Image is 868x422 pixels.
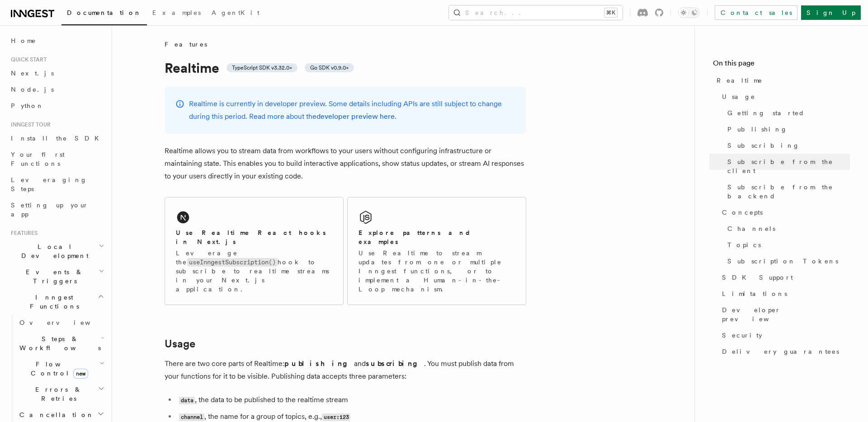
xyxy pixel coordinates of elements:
[165,338,195,350] a: Usage
[7,239,106,264] button: Local Development
[11,86,54,93] span: Node.js
[165,40,207,49] span: Features
[7,146,106,172] a: Your first Functions
[16,334,101,352] span: Steps & Workflows
[73,369,88,379] span: new
[722,289,787,298] span: Limitations
[61,3,147,25] a: Documentation
[718,286,850,302] a: Limitations
[449,5,623,20] button: Search...⌘K
[7,264,106,289] button: Events & Triggers
[67,9,142,16] span: Documentation
[11,176,87,192] span: Leveraging Steps
[7,56,47,63] span: Quick start
[11,70,54,77] span: Next.js
[11,202,89,218] span: Setting up your app
[176,249,332,294] p: Leverage the hook to subscribe to realtime streams in your Next.js application.
[11,135,104,142] span: Install the SDK
[16,410,94,419] span: Cancellation
[7,172,106,197] a: Leveraging Steps
[7,98,106,114] a: Python
[724,137,850,154] a: Subscribing
[176,228,332,246] h2: Use Realtime React hooks in Next.js
[727,157,850,175] span: Subscribe from the client
[316,112,395,121] a: developer preview here
[165,60,526,76] h1: Realtime
[11,102,44,109] span: Python
[7,121,51,128] span: Inngest tour
[7,267,99,286] span: Events & Triggers
[232,64,292,71] span: TypeScript SDK v3.32.0+
[724,154,850,179] a: Subscribe from the client
[179,413,204,421] code: channel
[727,108,805,117] span: Getting started
[359,228,515,246] h2: Explore patterns and examples
[152,9,201,16] span: Examples
[713,72,850,89] a: Realtime
[16,356,106,381] button: Flow Controlnew
[722,208,763,217] span: Concepts
[7,130,106,146] a: Install the SDK
[678,7,700,18] button: Toggle dark mode
[189,98,515,123] p: Realtime is currently in developer preview. Some details including APIs are still subject to chan...
[718,269,850,286] a: SDK Support
[322,413,350,421] code: user:123
[722,331,762,340] span: Security
[727,183,850,201] span: Subscribe from the backend
[727,125,788,134] span: Publishing
[176,394,526,407] li: , the data to be published to the realtime stream
[604,8,617,17] kbd: ⌘K
[284,359,354,368] strong: publishing
[718,89,850,105] a: Usage
[147,3,206,24] a: Examples
[359,249,515,294] p: Use Realtime to stream updates from one or multiple Inngest functions, or to implement a Human-in...
[206,3,265,24] a: AgentKit
[16,360,99,378] span: Flow Control
[7,230,38,237] span: Features
[7,65,106,81] a: Next.js
[7,293,98,311] span: Inngest Functions
[724,121,850,137] a: Publishing
[718,302,850,327] a: Developer preview
[165,357,526,383] p: There are two core parts of Realtime: and . You must publish data from your functions for it to b...
[310,64,349,71] span: Go SDK v0.9.0+
[16,385,98,403] span: Errors & Retries
[724,237,850,253] a: Topics
[722,305,850,324] span: Developer preview
[366,359,424,368] strong: subscribing
[727,224,775,233] span: Channels
[722,347,839,356] span: Delivery guarantees
[212,9,259,16] span: AgentKit
[347,197,526,305] a: Explore patterns and examplesUse Realtime to stream updates from one or multiple Inngest function...
[724,220,850,237] a: Channels
[715,5,797,20] a: Contact sales
[724,179,850,204] a: Subscribe from the backend
[165,145,526,183] p: Realtime allows you to stream data from workflows to your users without configuring infrastructur...
[724,253,850,269] a: Subscription Tokens
[187,258,278,267] code: useInngestSubscription()
[727,257,838,266] span: Subscription Tokens
[179,397,195,404] code: data
[11,36,36,45] span: Home
[19,319,113,326] span: Overview
[16,331,106,356] button: Steps & Workflows
[717,76,763,85] span: Realtime
[801,5,861,20] a: Sign Up
[718,204,850,220] a: Concepts
[724,105,850,121] a: Getting started
[727,240,761,249] span: Topics
[16,314,106,331] a: Overview
[7,197,106,222] a: Setting up your app
[7,242,99,260] span: Local Development
[718,327,850,343] a: Security
[16,381,106,407] button: Errors & Retries
[165,197,344,305] a: Use Realtime React hooks in Next.jsLeverage theuseInngestSubscription()hook to subscribe to realt...
[722,92,755,101] span: Usage
[7,81,106,98] a: Node.js
[11,151,65,167] span: Your first Functions
[722,273,793,282] span: SDK Support
[713,58,850,72] h4: On this page
[718,343,850,360] a: Delivery guarantees
[727,141,800,150] span: Subscribing
[7,33,106,49] a: Home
